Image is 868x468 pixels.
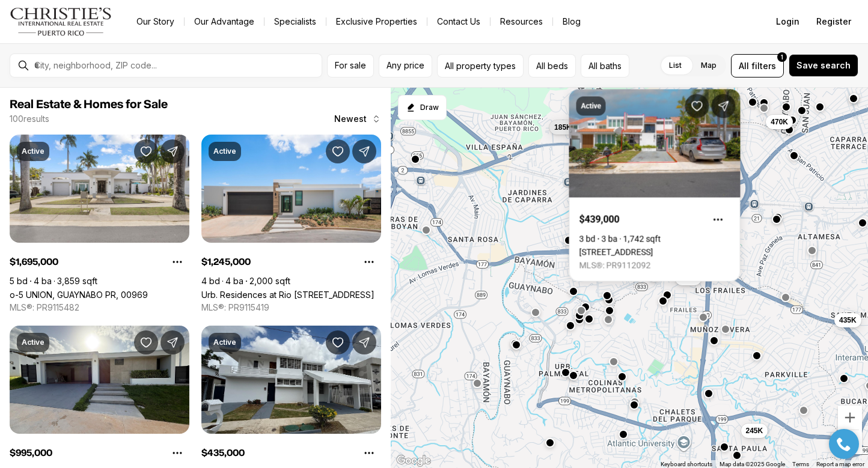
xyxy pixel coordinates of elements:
button: Share Property [352,330,376,354]
button: 470K [766,115,793,129]
img: logo [10,7,112,36]
a: Urb. Residences at Rio CALLE GANGES #74, BAYAMON PR, 00956 [201,290,374,300]
span: All [739,59,749,72]
p: 100 results [10,114,49,124]
button: Zoom in [838,406,862,430]
p: Active [22,338,44,347]
span: Any price [387,61,424,70]
p: Active [213,338,236,347]
button: Save Property: 4 CALLE #F7 [685,94,709,118]
button: Share Property [160,139,185,163]
button: Register [809,10,858,34]
button: Property options [357,250,381,274]
button: 435K [834,313,861,327]
button: Property options [165,250,189,274]
a: Resources [491,13,552,30]
button: Save Property: St. 1 MONTEAZUL [134,330,158,354]
span: Save search [796,61,851,70]
label: Map [691,55,726,76]
button: Share Property [712,94,736,118]
button: Save Property: Urb. Residences at Rio CALLE GANGES #74 [326,139,350,163]
span: For sale [335,61,366,70]
p: Active [213,147,236,156]
span: 185K [554,123,572,132]
a: Report a map error [816,461,864,467]
button: Any price [379,54,432,77]
span: Register [816,17,851,26]
span: 435K [839,315,857,325]
button: Save search [789,54,858,77]
span: Login [776,17,799,26]
a: Specialists [264,13,326,30]
a: Exclusive Properties [326,13,427,30]
a: Our Advantage [185,13,264,30]
button: Property options [357,441,381,465]
button: Share Property [352,139,376,163]
a: 4 CALLE #F7, GUAYNABO PR, 00969 [579,248,653,257]
a: Our Story [127,13,184,30]
button: Share Property [160,330,185,354]
button: Login [769,10,807,34]
a: o-5 UNION, GUAYNABO PR, 00969 [10,290,148,300]
button: 185K [549,120,576,135]
button: 245K [741,424,768,438]
button: Property options [706,208,730,232]
span: 1 [781,52,783,62]
a: Terms [792,461,809,467]
button: Property options [165,441,189,465]
span: Real Estate & Homes for Sale [10,99,168,111]
button: Newest [327,107,388,131]
button: Start drawing [398,95,447,120]
button: Save Property: o-5 UNION [134,139,158,163]
span: 470K [771,117,788,127]
button: Contact Us [427,13,490,30]
button: Allfilters1 [731,54,784,77]
label: List [659,55,691,76]
button: All beds [528,54,576,77]
button: For sale [327,54,374,77]
p: Active [581,102,601,111]
button: Save Property: College Park IV LOVAINA [326,330,350,354]
a: Blog [553,13,590,30]
p: Active [22,147,44,156]
button: All property types [437,54,524,77]
span: Map data ©2025 Google [720,461,785,467]
span: filters [751,59,776,72]
button: All baths [581,54,629,77]
span: Newest [334,114,367,124]
span: 245K [745,426,763,436]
